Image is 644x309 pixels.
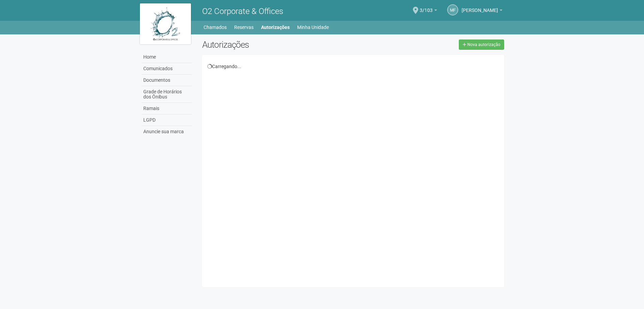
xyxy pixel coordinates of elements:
a: LGPD [142,114,192,126]
span: Nova autorização [467,42,500,47]
h2: Autorizações [202,40,348,50]
a: Anuncie sua marca [142,126,192,137]
a: Minha Unidade [297,22,329,32]
a: Home [142,51,192,63]
a: Chamados [204,22,227,32]
a: [PERSON_NAME] [462,9,502,14]
span: O2 Corporate & Offices [202,6,283,16]
a: Ramais [142,103,192,114]
a: Reservas [234,22,254,32]
a: 3/103 [420,9,437,14]
span: 3/103 [420,1,433,13]
span: Márcia Ferraz [462,1,498,13]
div: Carregando... [207,63,499,69]
img: logo.jpg [140,3,191,44]
a: Grade de Horários dos Ônibus [142,86,192,103]
a: Autorizações [261,22,290,32]
a: Nova autorização [459,40,504,50]
a: Comunicados [142,63,192,75]
a: Documentos [142,75,192,86]
a: MF [447,4,458,15]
